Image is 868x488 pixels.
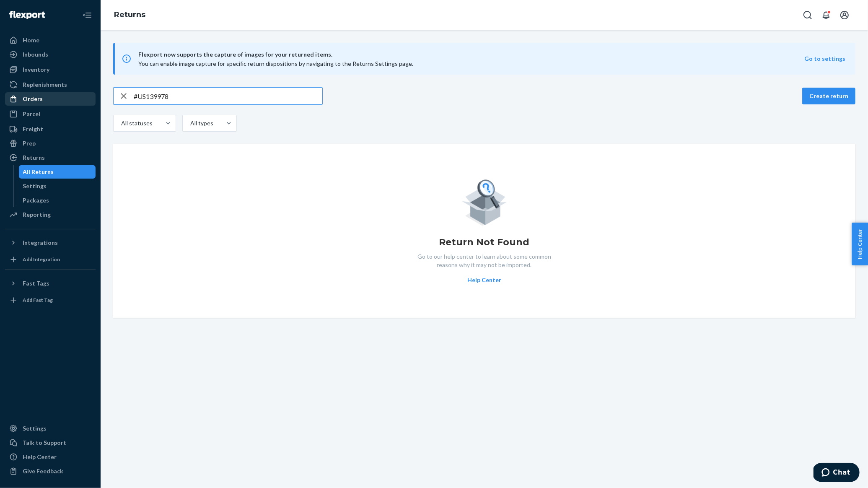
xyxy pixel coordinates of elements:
button: Open Search Box [799,7,816,23]
div: Replenishments [23,80,67,89]
div: Settings [23,182,47,190]
a: Add Integration [5,253,96,266]
div: Inventory [23,65,49,74]
button: Open account menu [836,7,853,23]
span: Flexport now supports the capture of images for your returned items. [138,49,804,60]
a: Inbounds [5,48,96,61]
img: Empty list [461,177,507,226]
div: Freight [23,125,43,133]
a: Inventory [5,63,96,76]
input: Search returns by rma, id, tracking number [134,88,322,104]
iframe: Opens a widget where you can chat to one of our agents [814,463,860,484]
a: Home [5,34,96,47]
a: Orders [5,92,96,106]
button: Fast Tags [5,277,96,290]
div: Integrations [23,239,58,247]
button: Create return [802,88,855,104]
div: All Returns [23,168,54,176]
div: Prep [23,139,36,148]
div: Give Feedback [23,467,63,475]
a: Returns [114,10,145,19]
a: Prep [5,137,96,150]
div: Home [23,36,39,44]
div: Parcel [23,110,40,118]
div: Help Center [23,453,57,461]
div: Orders [23,95,43,103]
button: Help Center [852,223,868,265]
div: Inbounds [23,50,48,59]
button: Help Center [467,276,501,284]
p: Go to our help center to learn about some common reasons why it may not be imported. [411,252,558,269]
a: All Returns [19,165,96,179]
a: Replenishments [5,78,96,91]
a: Packages [19,194,96,207]
div: Fast Tags [23,279,49,288]
h1: Return Not Found [439,236,530,249]
button: Give Feedback [5,465,96,478]
div: All statuses [121,119,151,127]
a: Settings [5,422,96,435]
button: Talk to Support [5,436,96,449]
a: Help Center [5,450,96,464]
a: Reporting [5,208,96,221]
div: Packages [23,196,49,205]
a: Freight [5,122,96,136]
div: All types [190,119,212,127]
span: You can enable image capture for specific return dispositions by navigating to the Returns Settin... [138,60,413,67]
img: Flexport logo [9,11,45,19]
div: Returns [23,153,45,162]
a: Parcel [5,107,96,121]
ol: breadcrumbs [107,3,152,27]
a: Add Fast Tag [5,293,96,307]
button: Open notifications [818,7,834,23]
a: Returns [5,151,96,164]
div: Add Fast Tag [23,296,53,304]
button: Close Navigation [79,7,96,23]
button: Integrations [5,236,96,249]
div: Reporting [23,210,51,219]
div: Add Integration [23,256,60,263]
a: Settings [19,179,96,193]
div: Talk to Support [23,439,66,447]
div: Settings [23,424,47,433]
button: Go to settings [804,55,845,63]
